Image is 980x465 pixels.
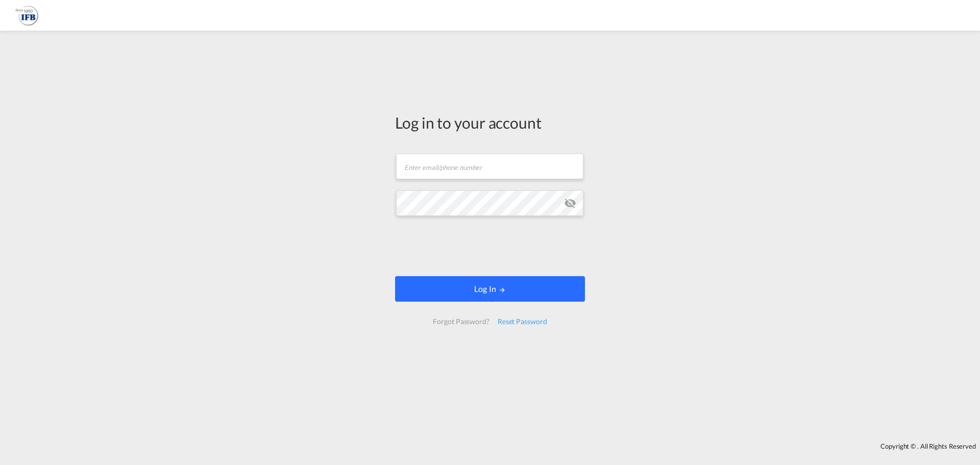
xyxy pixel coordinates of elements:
button: LOGIN [395,276,585,302]
div: Forgot Password? [429,312,493,331]
img: b628ab10256c11eeb52753acbc15d091.png [15,4,38,27]
iframe: reCAPTCHA [412,226,568,266]
md-icon: icon-eye-off [564,197,576,209]
div: Reset Password [494,312,551,331]
div: Log in to your account [395,112,585,133]
input: Enter email/phone number [396,154,583,179]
